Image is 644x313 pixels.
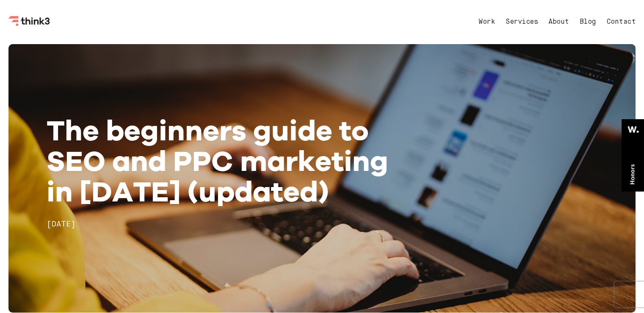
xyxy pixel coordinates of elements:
[47,219,410,229] h2: [DATE]
[506,19,538,25] a: Services
[548,19,569,25] a: About
[47,115,410,207] h1: The beginners guide to SEO and PPC marketing in [DATE] (updated)
[580,19,596,25] a: Blog
[478,19,495,25] a: Work
[8,20,51,28] a: Think3 Logo
[607,19,636,25] a: Contact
